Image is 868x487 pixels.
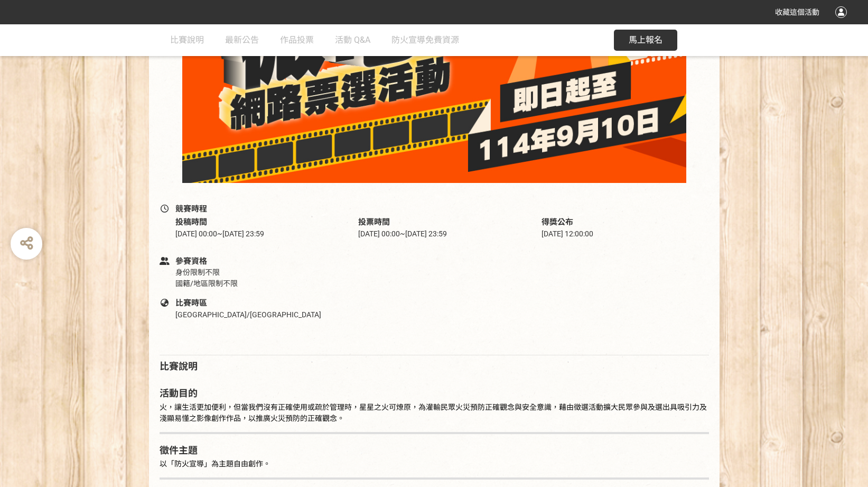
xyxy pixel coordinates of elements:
span: [GEOGRAPHIC_DATA]/[GEOGRAPHIC_DATA] [175,310,321,319]
span: 以「防火宣導」為主題自由創作。 [160,460,270,468]
span: [DATE] 00:00 [358,229,400,238]
strong: 徵件主題 [160,445,198,456]
a: 作品投票 [280,24,314,56]
span: 不限 [205,268,220,277]
span: [DATE] 23:59 [405,229,447,238]
span: 國籍/地區限制 [175,279,223,288]
a: 最新公告 [225,24,259,56]
span: 作品投票 [280,35,314,45]
span: 比賽說明 [170,35,204,45]
span: 投票時間 [358,217,390,227]
a: 活動 Q&A [335,24,370,56]
button: 馬上報名 [614,30,677,51]
span: 活動 Q&A [335,35,370,45]
span: [DATE] 23:59 [222,229,264,238]
span: 馬上報名 [629,35,662,45]
span: 投稿時間 [175,217,207,227]
a: 比賽說明 [170,24,204,56]
span: 身份限制 [175,268,205,277]
span: [DATE] 12:00:00 [542,229,593,238]
span: ~ [217,229,222,238]
span: 火，讓生活更加便利，但當我們沒有正確使用或疏於管理時，星星之火可燎原，為灌輸民眾火災預防正確觀念與安全意識，藉由徵選活動擴大民眾參與及選出具吸引力及淺顯易懂之影像創作作品，以推廣火災預防的正確觀念。 [160,403,707,422]
span: 收藏這個活動 [775,8,819,16]
span: 不限 [223,279,238,288]
span: 比賽時區 [175,298,207,308]
span: 防火宣導免費資源 [391,35,459,45]
h2: 比賽說明 [160,361,709,372]
span: 參賽資格 [175,256,207,266]
span: 競賽時程 [175,204,207,214]
a: 防火宣導免費資源 [391,24,459,56]
span: [DATE] 00:00 [175,229,217,238]
strong: 活動目的 [160,388,198,399]
span: 最新公告 [225,35,259,45]
span: ~ [400,229,405,238]
span: 得獎公布 [542,217,573,227]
